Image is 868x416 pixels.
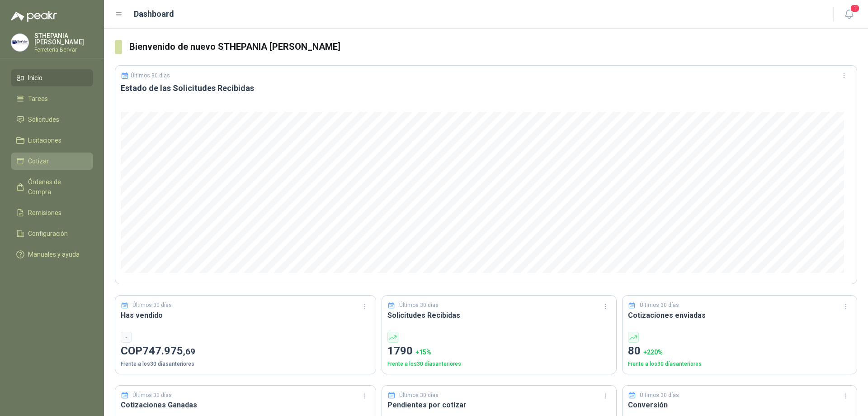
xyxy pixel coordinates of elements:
[628,310,851,321] h3: Cotizaciones enviadas
[131,72,170,79] p: Últimos 30 días
[628,343,851,360] p: 80
[142,344,195,357] span: 747.975
[11,246,93,263] a: Manuales y ayuda
[28,177,85,197] span: Órdenes de Compra
[28,135,61,145] span: Licitaciones
[387,343,611,360] p: 1790
[121,83,851,94] h3: Estado de las Solicitudes Recibidas
[121,343,370,360] p: COP
[132,301,172,310] p: Últimos 30 días
[129,40,857,54] h3: Bienvenido de nuevo STHEPANIA [PERSON_NAME]
[11,204,93,221] a: Remisiones
[11,11,57,22] img: Logo peakr
[11,69,93,86] a: Inicio
[28,73,42,83] span: Inicio
[28,115,59,124] span: Solicitudes
[850,4,860,13] span: 1
[415,349,431,356] span: + 15 %
[121,332,132,343] div: -
[11,153,93,170] a: Cotizar
[11,90,93,107] a: Tareas
[387,310,611,321] h3: Solicitudes Recibidas
[28,208,61,218] span: Remisiones
[121,360,370,368] p: Frente a los 30 días anteriores
[28,156,49,166] span: Cotizar
[387,399,611,411] h3: Pendientes por cotizar
[28,94,48,104] span: Tareas
[399,301,439,310] p: Últimos 30 días
[183,346,195,357] span: ,69
[34,47,93,53] p: Ferreteria BerVar
[132,391,172,400] p: Últimos 30 días
[387,360,611,368] p: Frente a los 30 días anteriores
[11,34,28,51] img: Company Logo
[11,111,93,128] a: Solicitudes
[11,132,93,149] a: Licitaciones
[841,6,857,23] button: 1
[640,391,679,400] p: Últimos 30 días
[11,173,93,201] a: Órdenes de Compra
[121,310,370,321] h3: Has vendido
[34,33,93,45] p: STHEPANIA [PERSON_NAME]
[28,249,80,259] span: Manuales y ayuda
[628,360,851,368] p: Frente a los 30 días anteriores
[28,229,68,239] span: Configuración
[399,391,439,400] p: Últimos 30 días
[643,349,663,356] span: + 220 %
[134,8,174,20] h1: Dashboard
[121,399,370,411] h3: Cotizaciones Ganadas
[11,225,93,242] a: Configuración
[628,399,851,411] h3: Conversión
[640,301,679,310] p: Últimos 30 días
